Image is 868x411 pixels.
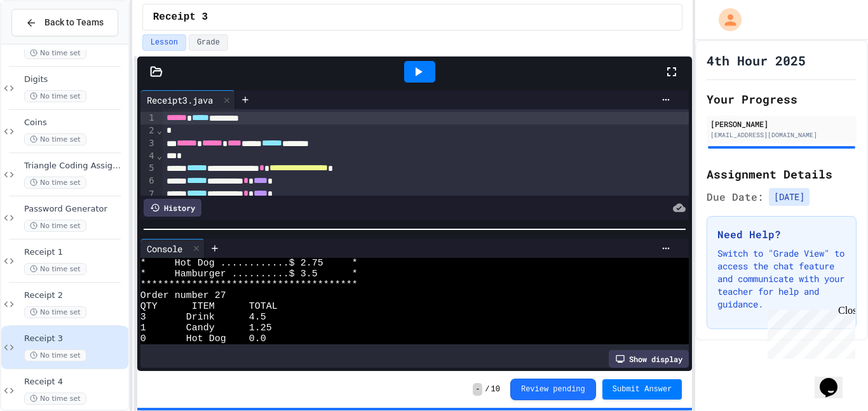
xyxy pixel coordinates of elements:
span: 10 [491,384,500,394]
span: * Hot Dog ............$ 2.75 * [140,258,358,269]
span: No time set [24,349,86,361]
h3: Need Help? [717,227,846,242]
span: Receipt 3 [24,334,126,344]
span: No time set [24,263,86,275]
span: 3 Drink 4.5 [140,312,266,323]
div: 4 [140,150,156,163]
span: No time set [24,220,86,232]
span: Fold line [156,151,163,161]
p: Switch to "Grade View" to access the chat feature and communicate with your teacher for help and ... [717,247,846,311]
div: 5 [140,162,156,175]
div: Show display [609,350,689,368]
span: * Hamburger ..........$ 3.5 * [140,269,358,280]
span: Receipt 4 [24,377,126,387]
button: Lesson [142,34,186,51]
span: Digits [24,74,126,85]
iframe: chat widget [763,305,855,359]
span: Password Generator [24,204,126,215]
span: - [473,383,482,396]
span: Receipt 3 [153,10,208,25]
span: No time set [24,177,86,189]
button: Grade [189,34,228,51]
div: Console [140,239,205,258]
span: QTY ITEM TOTAL [140,301,278,312]
span: / [485,384,489,394]
span: No time set [24,133,86,145]
div: History [144,199,201,217]
button: Back to Teams [11,9,118,36]
span: Receipt 1 [24,247,126,258]
div: Console [140,242,189,255]
div: 6 [140,175,156,187]
div: [PERSON_NAME] [710,118,853,130]
h1: 4th Hour 2025 [707,51,806,69]
div: Chat with us now!Close [5,5,88,81]
button: Review pending [510,379,596,400]
div: Receipt3.java [140,90,235,109]
iframe: chat widget [815,360,855,398]
span: 0 Hot Dog 0.0 [140,334,266,344]
span: Receipt 2 [24,290,126,301]
span: Coins [24,118,126,128]
h2: Assignment Details [707,165,857,183]
span: 1 Candy 1.25 [140,323,272,334]
span: No time set [24,393,86,405]
span: Order number 27 [140,290,226,301]
div: [EMAIL_ADDRESS][DOMAIN_NAME] [710,130,853,140]
div: 2 [140,125,156,137]
span: No time set [24,47,86,59]
h2: Your Progress [707,90,857,108]
span: Triangle Coding Assignment [24,161,126,172]
span: Submit Answer [613,384,672,394]
div: 1 [140,112,156,125]
div: 7 [140,188,156,201]
div: Receipt3.java [140,93,219,107]
span: Fold line [156,125,163,135]
div: 3 [140,137,156,150]
div: My Account [705,5,745,34]
button: Submit Answer [602,379,682,400]
span: Back to Teams [44,16,104,29]
span: No time set [24,306,86,318]
span: No time set [24,90,86,102]
span: [DATE] [769,188,810,206]
span: Due Date: [707,189,764,205]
